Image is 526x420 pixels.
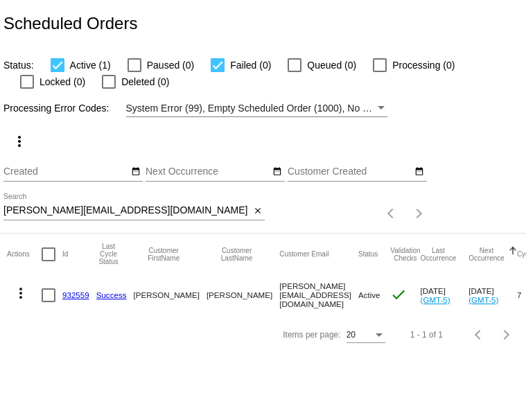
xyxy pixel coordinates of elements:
span: Processing Error Codes: [3,103,109,114]
mat-icon: date_range [272,166,282,177]
a: 932559 [62,290,89,299]
input: Customer Created [288,166,412,177]
button: Change sorting for LastOccurrenceUtc [421,247,457,262]
span: Status: [3,60,34,71]
a: (GMT-5) [421,295,450,304]
button: Change sorting for Id [62,250,68,259]
mat-icon: more_vert [11,133,28,150]
span: Paused (0) [147,57,194,73]
div: Items per page: [283,330,340,340]
mat-cell: [PERSON_NAME] [134,275,207,315]
mat-cell: [DATE] [421,275,469,315]
button: Change sorting for Status [358,250,378,259]
a: Success [96,290,127,299]
button: Next page [405,200,433,227]
input: Search [3,205,250,216]
button: Change sorting for NextOccurrenceUtc [468,247,505,262]
mat-header-cell: Actions [7,234,42,275]
button: Change sorting for LastProcessingCycleId [96,243,121,265]
span: Active [358,290,380,299]
mat-cell: [PERSON_NAME] [207,275,279,315]
input: Created [3,166,128,177]
span: Failed (0) [230,57,271,73]
mat-header-cell: Validation Checks [390,234,420,275]
span: 20 [347,330,356,340]
mat-icon: date_range [131,166,141,177]
button: Next page [493,321,520,349]
button: Previous page [465,321,493,349]
mat-cell: [PERSON_NAME][EMAIL_ADDRESS][DOMAIN_NAME] [279,275,358,315]
button: Change sorting for CustomerEmail [279,250,328,259]
span: Locked (0) [40,73,85,90]
a: (GMT-5) [468,295,498,304]
mat-icon: more_vert [12,285,29,301]
span: Active (1) [70,57,111,73]
mat-icon: close [253,206,263,217]
mat-icon: check [390,286,407,303]
button: Clear [250,204,265,218]
mat-cell: [DATE] [468,275,517,315]
button: Change sorting for CustomerLastName [207,247,267,262]
span: Queued (0) [307,57,356,73]
button: Change sorting for CustomerFirstName [134,247,194,262]
span: Deleted (0) [121,73,169,90]
mat-select: Items per page: [347,331,385,340]
h2: Scheduled Orders [3,14,137,33]
mat-select: Filter by Processing Error Codes [126,100,387,117]
button: Previous page [378,200,405,227]
span: Processing (0) [392,57,455,73]
input: Next Occurrence [146,166,270,177]
mat-icon: date_range [414,166,424,177]
div: 1 - 1 of 1 [410,330,443,340]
